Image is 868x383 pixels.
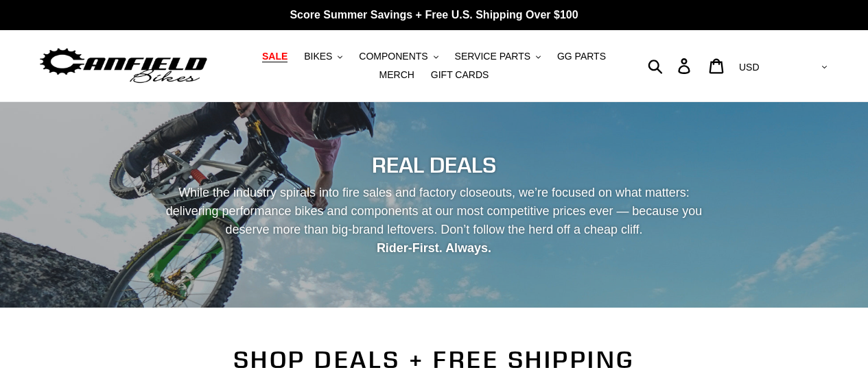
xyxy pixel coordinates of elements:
[297,47,349,66] button: BIKES
[60,152,808,178] h2: REAL DEALS
[550,47,613,66] a: GG PARTS
[255,47,294,66] a: SALE
[352,47,445,66] button: COMPONENTS
[557,51,606,62] span: GG PARTS
[455,51,530,62] span: SERVICE PARTS
[154,184,715,258] p: While the industry spirals into fire sales and factory closeouts, we’re focused on what matters: ...
[373,66,421,84] a: MERCH
[379,69,414,81] span: MERCH
[262,51,288,62] span: SALE
[448,47,548,66] button: SERVICE PARTS
[60,345,808,374] h2: SHOP DEALS + FREE SHIPPING
[424,66,496,84] a: GIFT CARDS
[377,241,491,255] strong: Rider-First. Always.
[359,51,427,62] span: COMPONENTS
[304,51,332,62] span: BIKES
[431,69,489,81] span: GIFT CARDS
[38,45,209,88] img: Canfield Bikes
